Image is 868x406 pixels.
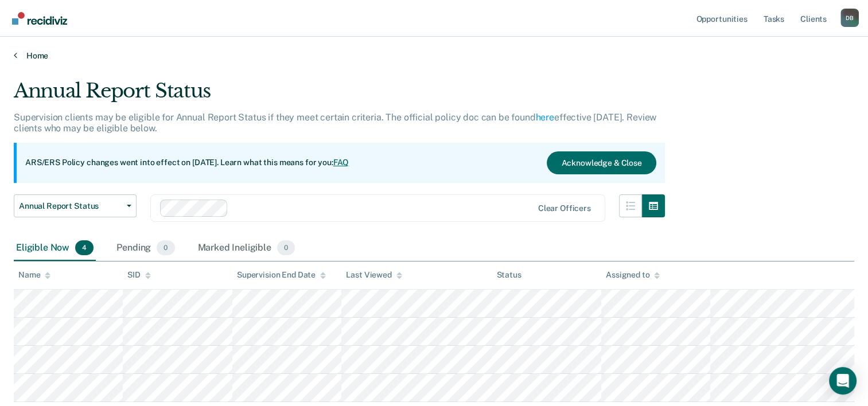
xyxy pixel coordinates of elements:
a: here [536,112,554,123]
button: Profile dropdown button [840,9,859,27]
a: Home [14,50,854,61]
div: Annual Report Status [14,79,665,112]
div: Open Intercom Messenger [829,367,857,395]
button: Acknowledge & Close [547,151,656,174]
div: SID [127,270,151,280]
p: ARS/ERS Policy changes went into effect on [DATE]. Learn what this means for you: [25,157,349,169]
button: Annual Report Status [14,194,137,217]
div: Name [18,270,50,280]
div: Marked Ineligible0 [196,236,298,261]
span: 0 [277,240,295,255]
div: Status [497,270,521,280]
span: Annual Report Status [19,201,122,211]
p: Supervision clients may be eligible for Annual Report Status if they meet certain criteria. The o... [14,112,656,134]
div: D B [840,9,859,27]
span: 0 [157,240,174,255]
div: Clear officers [538,204,591,213]
img: Recidiviz [12,12,67,25]
div: Eligible Now4 [14,236,96,261]
div: Supervision End Date [237,270,326,280]
a: FAQ [333,158,349,167]
span: 4 [75,240,94,255]
div: Last Viewed [346,270,402,280]
div: Pending0 [114,236,177,261]
div: Assigned to [606,270,660,280]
